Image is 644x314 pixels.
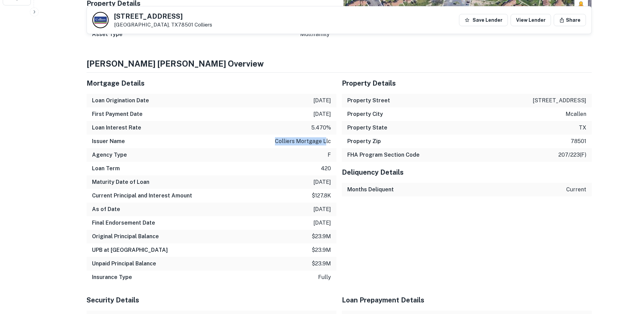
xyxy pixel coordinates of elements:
[328,151,331,159] p: f
[92,30,123,38] h6: Asset Type
[342,295,592,305] h5: Loan Prepayment Details
[275,137,331,145] p: colliers mortgage llc
[347,97,390,105] h6: Property Street
[347,110,383,118] h6: Property City
[92,137,125,145] h6: Issuer Name
[313,205,331,213] p: [DATE]
[313,219,331,227] p: [DATE]
[92,124,141,132] h6: Loan Interest Rate
[342,167,592,177] h5: Deliquency Details
[610,260,644,292] iframe: Chat Widget
[312,246,331,254] p: $23.9m
[92,97,149,105] h6: Loan Origination Date
[87,78,336,88] h5: Mortgage Details
[312,192,331,200] p: $127.8k
[92,151,127,159] h6: Agency Type
[313,110,331,118] p: [DATE]
[533,97,586,105] p: [STREET_ADDRESS]
[459,14,508,26] button: Save Lender
[92,260,156,268] h6: Unpaid Principal Balance
[347,124,387,132] h6: Property State
[92,205,120,213] h6: As of Date
[571,137,586,145] p: 78501
[92,273,132,281] h6: Insurance Type
[511,14,551,26] a: View Lender
[558,151,586,159] p: 207/223(f)
[347,186,394,194] h6: Months Deliquent
[92,232,159,241] h6: Original Principal Balance
[87,57,592,70] h4: [PERSON_NAME] [PERSON_NAME] Overview
[342,78,592,88] h5: Property Details
[114,22,212,28] p: [GEOGRAPHIC_DATA], TX78501
[566,110,586,118] p: mcallen
[318,273,331,281] p: fully
[347,151,420,159] h6: FHA Program Section Code
[92,219,155,227] h6: Final Endorsement Date
[313,178,331,186] p: [DATE]
[312,232,331,241] p: $23.9m
[92,178,149,186] h6: Maturity Date of Loan
[114,13,212,20] h5: [STREET_ADDRESS]
[347,137,381,145] h6: Property Zip
[92,246,168,254] h6: UPB at [GEOGRAPHIC_DATA]
[92,192,192,200] h6: Current Principal and Interest Amount
[554,14,586,26] button: Share
[92,164,120,173] h6: Loan Term
[311,124,331,132] p: 5.470%
[92,110,143,118] h6: First Payment Date
[87,295,336,305] h5: Security Details
[313,97,331,105] p: [DATE]
[566,186,586,194] p: current
[579,124,586,132] p: tx
[300,30,330,38] p: multifamily
[195,22,212,28] a: Colliers
[321,164,331,173] p: 420
[312,260,331,268] p: $23.9m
